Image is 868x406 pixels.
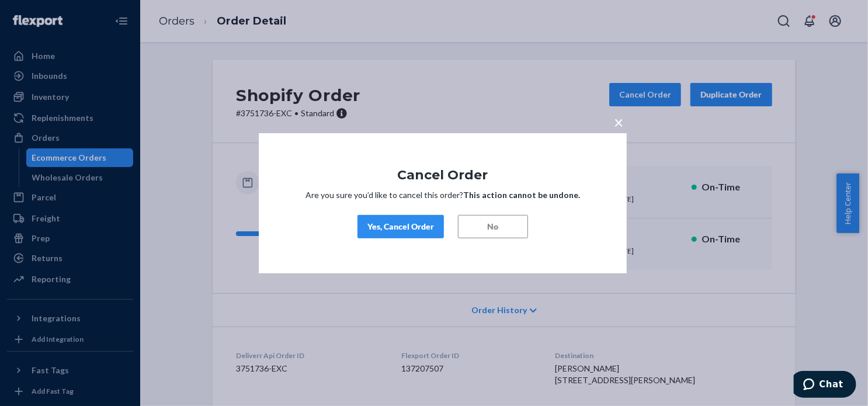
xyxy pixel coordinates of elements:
[614,112,623,131] span: ×
[294,189,592,201] p: Are you sure you’d like to cancel this order?
[463,190,580,200] strong: This action cannot be undone.
[357,215,444,238] button: Yes, Cancel Order
[458,215,528,238] button: No
[794,371,856,400] iframe: Opens a widget where you can chat to one of our agents
[367,221,434,233] div: Yes, Cancel Order
[294,168,592,182] h1: Cancel Order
